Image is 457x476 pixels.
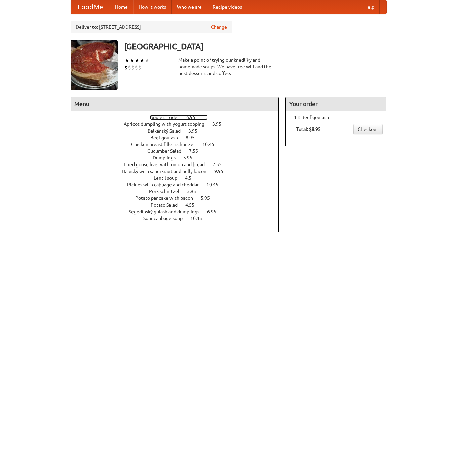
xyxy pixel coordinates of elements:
span: 8.95 [186,135,201,140]
span: 3.95 [187,189,203,194]
span: Dumplings [153,155,182,160]
li: $ [131,64,135,71]
span: 10.45 [206,182,225,187]
a: Potato pancake with bacon 5.95 [135,195,222,201]
li: ★ [140,57,145,64]
li: $ [128,64,131,71]
a: How it works [133,0,172,14]
li: ★ [129,57,135,64]
li: $ [138,64,141,71]
a: Fried goose liver with onion and bread 7.55 [124,162,234,167]
span: 3.95 [212,121,228,127]
a: Change [211,24,227,30]
span: Cucumber Salad [147,148,188,154]
a: Apricot dumpling with yogurt topping 3.95 [124,121,234,127]
span: Lentil soup [154,175,184,181]
a: Pork schnitzel 3.95 [149,189,208,194]
li: $ [135,64,138,71]
span: Apricot dumpling with yogurt topping [124,121,211,127]
span: 4.55 [185,202,201,208]
span: 10.45 [190,216,209,221]
span: 5.95 [201,195,217,201]
span: Potato pancake with bacon [135,195,200,201]
a: Chicken breast fillet schnitzel 10.45 [131,142,227,147]
a: Lentil soup 4.5 [154,175,204,181]
a: Segedínský gulash and dumplings 6.95 [129,209,229,214]
span: Sour cabbage soup [143,216,189,221]
span: 10.45 [202,142,221,147]
a: Pickles with cabbage and cheddar 10.45 [127,182,231,187]
span: 7.55 [213,162,228,167]
div: Make a point of trying our knedlíky and homemade soups. We have free wifi and the best desserts a... [178,57,279,77]
span: 3.95 [188,128,204,134]
span: 6.95 [186,115,202,120]
a: Recipe videos [207,0,247,14]
span: Apple strudel [150,115,185,120]
li: ★ [145,57,150,64]
a: Sour cabbage soup 10.45 [143,216,215,221]
a: Apple strudel 6.95 [150,115,208,120]
li: 1 × Beef goulash [289,114,383,121]
div: Deliver to: [STREET_ADDRESS] [71,21,232,33]
span: 6.95 [207,209,223,214]
span: Halusky with sauerkraut and belly bacon [122,169,213,174]
a: Balkánský Salad 3.95 [148,128,210,134]
a: Cucumber Salad 7.55 [147,148,211,154]
li: ★ [135,57,140,64]
a: Who we are [172,0,207,14]
a: Home [110,0,133,14]
a: Halusky with sauerkraut and belly bacon 9.95 [122,169,236,174]
b: Total: $8.95 [296,126,321,132]
span: 5.95 [183,155,199,160]
span: 7.55 [189,148,205,154]
span: Balkánský Salad [148,128,187,134]
span: Pickles with cabbage and cheddar [127,182,205,187]
a: Dumplings 5.95 [153,155,205,160]
a: Potato Salad 4.55 [151,202,207,208]
span: Segedínský gulash and dumplings [129,209,206,214]
span: 9.95 [214,169,230,174]
h3: [GEOGRAPHIC_DATA] [124,40,387,53]
span: 4.5 [185,175,198,181]
span: Fried goose liver with onion and bread [124,162,212,167]
img: angular.jpg [71,40,118,90]
li: $ [124,64,128,71]
a: Help [359,0,380,14]
span: Beef goulash [150,135,185,140]
li: ★ [124,57,129,64]
a: Checkout [353,124,383,134]
h4: Menu [71,97,279,111]
a: Beef goulash 8.95 [150,135,207,140]
span: Chicken breast fillet schnitzel [131,142,201,147]
span: Potato Salad [151,202,184,208]
span: Pork schnitzel [149,189,186,194]
a: FoodMe [71,0,110,14]
h4: Your order [286,97,386,111]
